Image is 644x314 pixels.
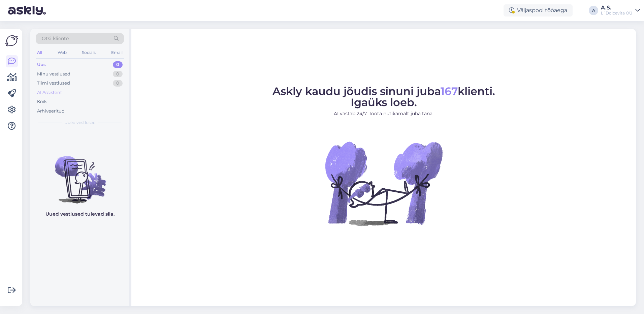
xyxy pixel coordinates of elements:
[64,120,96,126] span: Uued vestlused
[441,85,458,98] span: 167
[80,48,97,57] div: Socials
[601,10,633,16] div: L´Dolcevita OÜ
[37,98,47,105] div: Kõik
[37,71,70,77] div: Minu vestlused
[113,61,123,68] div: 0
[37,108,65,115] div: Arhiveeritud
[113,80,123,87] div: 0
[37,80,70,87] div: Tiimi vestlused
[37,89,62,96] div: AI Assistent
[113,71,123,77] div: 0
[504,4,573,17] div: Väljaspool tööaega
[45,211,115,218] p: Uued vestlused tulevad siia.
[589,6,598,15] div: A
[110,48,124,57] div: Email
[30,144,129,205] img: No chats
[272,110,495,117] p: AI vastab 24/7. Tööta nutikamalt juba täna.
[272,85,495,109] span: Askly kaudu jõudis sinuni juba klienti. Igaüks loeb.
[56,48,68,57] div: Web
[37,61,46,68] div: Uus
[36,48,43,57] div: All
[323,123,444,244] img: No Chat active
[601,5,640,16] a: A.S.L´Dolcevita OÜ
[42,35,69,42] span: Otsi kliente
[5,34,18,47] img: Askly Logo
[601,5,633,10] div: A.S.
